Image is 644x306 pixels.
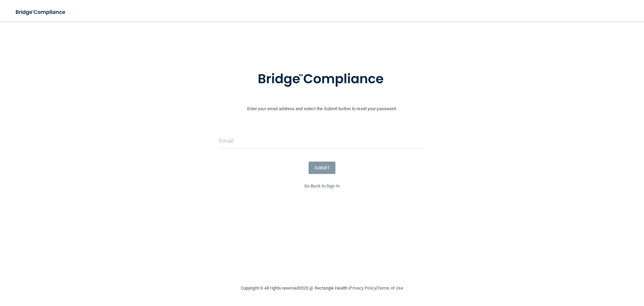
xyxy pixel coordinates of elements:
[304,183,340,188] a: Go Back to Sign In
[200,277,444,299] div: Copyright © All rights reserved 2025 @ Rectangle Health | |
[244,62,400,97] img: bridge_compliance_login_screen.278c3ca4.svg
[610,260,636,285] iframe: Drift Widget Chat Controller
[219,133,425,148] input: Email
[350,286,376,291] a: Privacy Policy
[377,286,403,291] a: Terms of Use
[309,162,336,174] button: SUBMIT
[10,5,72,19] img: bridge_compliance_login_screen.278c3ca4.svg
